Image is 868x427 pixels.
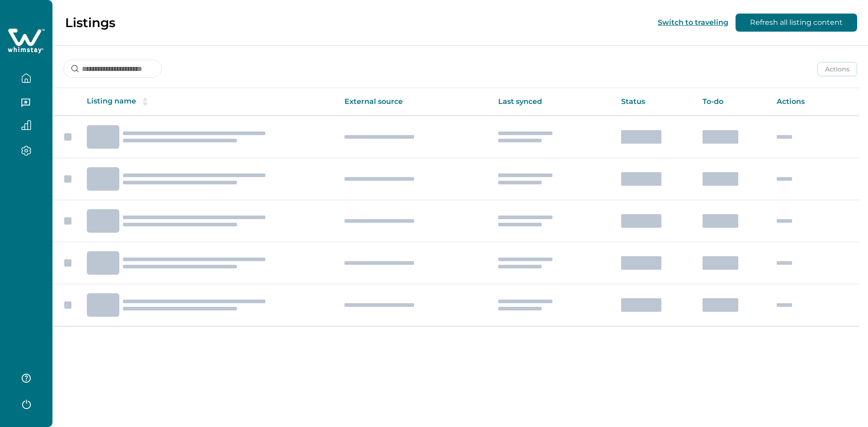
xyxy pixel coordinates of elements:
th: External source [337,88,491,116]
th: To-do [695,88,770,116]
th: Status [614,88,695,116]
button: Switch to traveling [658,18,728,27]
button: Actions [817,62,857,76]
th: Listing name [80,88,337,116]
button: sorting [136,97,154,106]
button: Refresh all listing content [736,14,857,32]
th: Last synced [491,88,614,116]
p: Listings [65,15,115,30]
th: Actions [769,88,859,116]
